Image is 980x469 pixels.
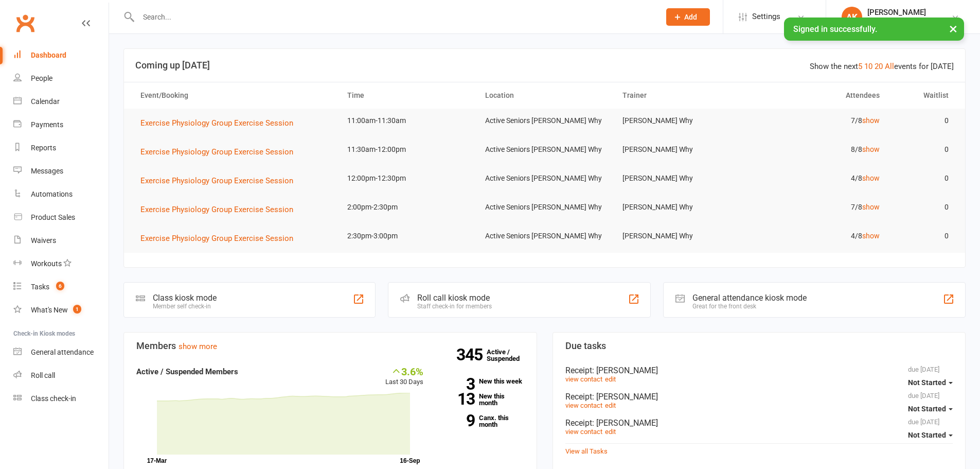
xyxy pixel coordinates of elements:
[862,174,880,182] a: show
[417,293,492,303] div: Roll call kiosk mode
[862,145,880,153] a: show
[944,18,963,40] button: ×
[439,393,524,406] a: 13New this month
[476,224,614,248] td: Active Seniors [PERSON_NAME] Why
[692,303,807,310] div: Great for the front desk
[605,428,616,436] a: edit
[140,146,300,158] button: Exercise Physiology Group Exercise Session
[565,402,602,409] a: view contact
[140,118,293,128] span: Exercise Physiology Group Exercise Session
[13,364,109,387] a: Roll call
[592,392,658,402] span: : [PERSON_NAME]
[613,195,751,219] td: [PERSON_NAME] Why
[565,375,602,383] a: view contact
[13,136,109,160] a: Reports
[439,376,475,392] strong: 3
[613,166,751,190] td: [PERSON_NAME] Why
[439,414,524,428] a: 9Canx. this month
[605,402,616,409] a: edit
[338,137,476,162] td: 11:30am-12:00pm
[864,62,872,71] a: 10
[751,166,889,190] td: 4/8
[908,378,946,387] span: Not Started
[439,391,475,407] strong: 13
[31,74,52,82] div: People
[417,303,492,310] div: Staff check-in for members
[692,293,807,303] div: General attendance kiosk mode
[31,190,73,198] div: Automations
[31,120,63,129] div: Payments
[751,195,889,219] td: 7/8
[12,10,38,36] a: Clubworx
[908,399,953,418] button: Not Started
[862,116,880,125] a: show
[439,413,475,428] strong: 9
[565,418,953,428] div: Receipt
[867,8,941,17] div: [PERSON_NAME]
[31,348,94,356] div: General attendance
[885,62,894,71] a: All
[908,426,953,444] button: Not Started
[487,341,532,370] a: 345Active / Suspended
[135,10,653,24] input: Search...
[13,206,109,229] a: Product Sales
[13,183,109,206] a: Automations
[613,137,751,162] td: [PERSON_NAME] Why
[476,109,614,133] td: Active Seniors [PERSON_NAME] Why
[13,229,109,252] a: Waivers
[31,394,76,403] div: Class check-in
[135,60,954,71] h3: Coming up [DATE]
[592,418,658,428] span: : [PERSON_NAME]
[338,109,476,133] td: 11:00am-11:30am
[889,166,958,190] td: 0
[136,341,524,351] h3: Members
[867,17,941,26] div: Staying Active Dee Why
[136,367,238,376] strong: Active / Suspended Members
[439,378,524,385] a: 3New this week
[476,166,614,190] td: Active Seniors [PERSON_NAME] Why
[31,51,66,59] div: Dashboard
[140,234,293,243] span: Exercise Physiology Group Exercise Session
[31,213,75,221] div: Product Sales
[13,113,109,136] a: Payments
[476,137,614,162] td: Active Seniors [PERSON_NAME] Why
[31,283,49,291] div: Tasks
[476,82,614,109] th: Location
[889,82,958,109] th: Waitlist
[565,366,953,375] div: Receipt
[153,303,217,310] div: Member self check-in
[565,341,953,351] h3: Due tasks
[338,166,476,190] td: 12:00pm-12:30pm
[565,392,953,402] div: Receipt
[605,375,616,383] a: edit
[13,252,109,275] a: Workouts
[31,97,60,106] div: Calendar
[13,299,109,322] a: What's New1
[140,175,300,187] button: Exercise Physiology Group Exercise Session
[751,224,889,248] td: 4/8
[13,341,109,364] a: General attendance kiosk mode
[31,371,55,379] div: Roll call
[862,203,880,211] a: show
[56,282,64,290] span: 6
[338,82,476,109] th: Time
[13,160,109,183] a: Messages
[31,306,68,314] div: What's New
[613,82,751,109] th: Trainer
[31,167,63,175] div: Messages
[908,431,946,439] span: Not Started
[476,195,614,219] td: Active Seniors [PERSON_NAME] Why
[752,5,780,28] span: Settings
[13,275,109,299] a: Tasks 6
[875,62,883,71] a: 20
[889,137,958,162] td: 0
[862,232,880,240] a: show
[613,109,751,133] td: [PERSON_NAME] Why
[565,428,602,436] a: view contact
[592,366,658,375] span: : [PERSON_NAME]
[908,373,953,392] button: Not Started
[666,8,710,26] button: Add
[140,232,300,245] button: Exercise Physiology Group Exercise Session
[179,342,217,351] a: show more
[13,67,109,90] a: People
